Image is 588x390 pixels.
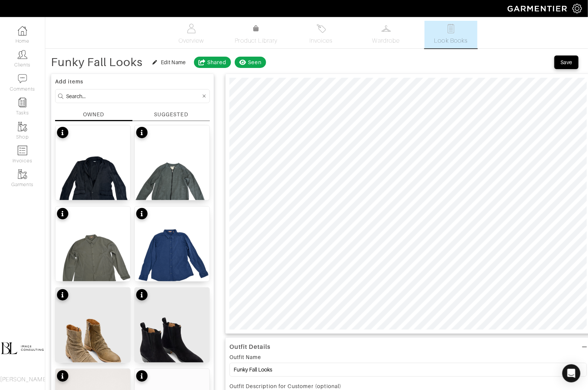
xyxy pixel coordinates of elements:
div: OWNED [83,111,104,118]
div: See product info [57,289,68,302]
img: orders-icon-0abe47150d42831381b5fb84f609e132dff9fe21cb692f30cb5eec754e2cba89.png [18,146,27,155]
div: Add items [55,78,210,85]
span: Overview [179,36,204,45]
img: details [135,288,209,387]
a: Invoices [295,21,348,48]
span: Product Library [235,36,278,45]
div: See product info [136,127,148,140]
input: Search... [66,91,201,101]
div: SUGGESTED [154,111,188,119]
img: garmentier-logo-header-white-b43fb05a5012e4ada735d5af1a66efaba907eab6374d6393d1fbf88cb4ef424d.png [504,2,573,15]
button: Save [554,55,579,69]
img: reminder-icon-8004d30b9f0a5d33ae49ab947aed9ed385cf756f9e5892f1edd6e32f2345188e.png [18,98,27,107]
img: todo-9ac3debb85659649dc8f770b8b6100bb5dab4b48dedcbae339e5042a72dfd3cc.svg [446,24,456,33]
div: See product info [136,370,148,384]
div: Funky Fall Looks [51,59,143,66]
img: orders-27d20c2124de7fd6de4e0e44c1d41de31381a507db9b33961299e4e07d508b8c.svg [317,24,326,33]
div: See product info [57,370,68,384]
span: Wardrobe [373,36,400,45]
a: Look Books [425,21,477,48]
img: wardrobe-487a4870c1b7c33e795ec22d11cfc2ed9d08956e64fb3008fe2437562e282088.svg [382,24,391,33]
img: details [135,207,209,306]
img: basicinfo-40fd8af6dae0f16599ec9e87c0ef1c0a1fdea2edbe929e3d69a839185d80c458.svg [187,24,196,33]
img: details [55,288,130,387]
span: Look Books [434,36,468,45]
div: Shared [207,59,226,66]
a: Overview [165,21,218,48]
div: Edit Name [161,59,186,66]
div: Outfit Details [229,343,271,351]
div: Outfit Name [229,353,262,361]
button: Edit Name [148,58,190,67]
img: comment-icon-a0a6a9ef722e966f86d9cbdc48e553b5cf19dbc54f86b18d962a5391bc8f6eb6.png [18,74,27,83]
a: Product Library [230,24,283,45]
div: See product info [136,289,148,302]
img: garments-icon-b7da505a4dc4fd61783c78ac3ca0ef83fa9d6f193b1c9dc38574b1d14d53ca28.png [18,122,27,131]
div: Save [560,59,573,66]
img: details [55,125,130,225]
div: Open Intercom Messenger [562,364,580,382]
img: clients-icon-6bae9207a08558b7cb47a8932f037763ab4055f8c8b6bfacd5dc20c3e0201464.png [18,50,27,59]
img: garments-icon-b7da505a4dc4fd61783c78ac3ca0ef83fa9d6f193b1c9dc38574b1d14d53ca28.png [18,170,27,179]
img: gear-icon-white-bd11855cb880d31180b6d7d6211b90ccbf57a29d726f0c71d8c61bd08dd39cc2.png [573,4,582,13]
div: See product info [57,127,68,140]
div: See product info [57,208,68,221]
span: Invoices [309,36,332,45]
div: Seen [248,59,262,66]
img: details [55,207,130,306]
a: Wardrobe [360,21,413,48]
div: See product info [136,208,148,221]
img: dashboard-icon-dbcd8f5a0b271acd01030246c82b418ddd0df26cd7fceb0bd07c9910d44c42f6.png [18,26,27,35]
div: Outfit Description for Customer (optional) [229,382,587,390]
img: details [135,125,209,225]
